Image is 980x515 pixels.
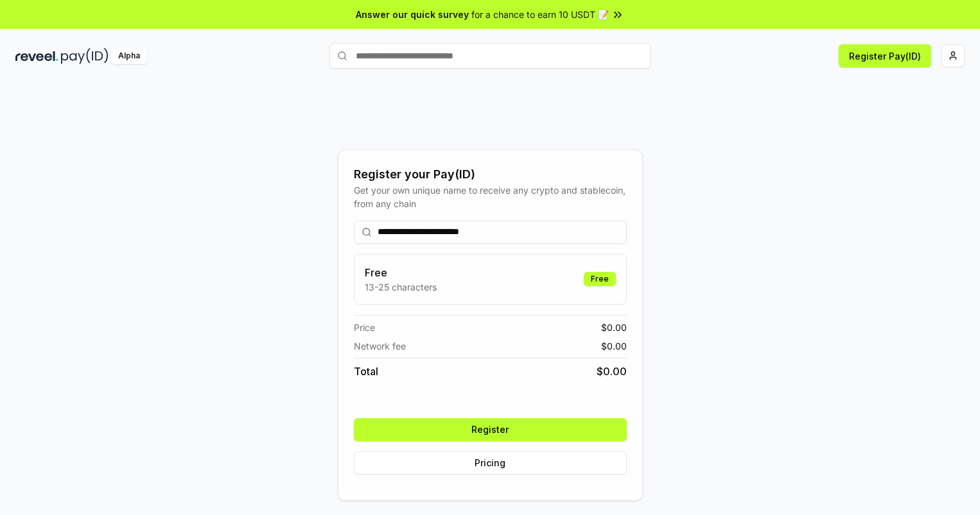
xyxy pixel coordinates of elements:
[839,44,931,67] button: Register Pay(ID)
[61,48,109,64] img: pay_id
[354,183,627,210] div: Get your own unique name to receive any crypto and stablecoin, from any chain
[354,321,375,334] span: Price
[597,364,627,379] span: $ 0.00
[354,165,627,183] div: Register your Pay(ID)
[471,8,609,21] span: for a chance to earn 10 USDT 📝
[15,48,58,64] img: reveel_dark
[354,452,627,475] button: Pricing
[354,418,627,441] button: Register
[365,265,437,280] h3: Free
[365,280,437,294] p: 13-25 characters
[354,364,378,379] span: Total
[354,339,406,353] span: Network fee
[601,321,627,334] span: $ 0.00
[601,339,627,353] span: $ 0.00
[111,48,147,64] div: Alpha
[356,8,469,21] span: Answer our quick survey
[584,272,616,286] div: Free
